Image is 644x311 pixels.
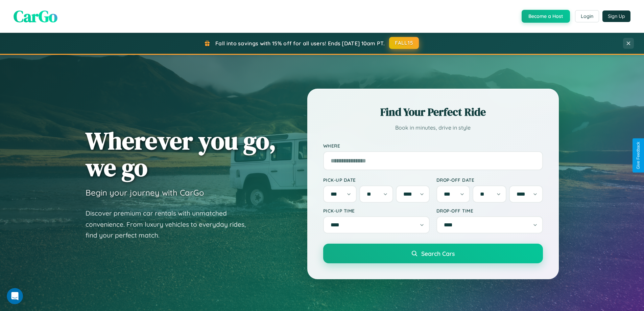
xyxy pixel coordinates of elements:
p: Book in minutes, drive in style [323,123,543,133]
span: Search Cars [421,250,455,257]
h1: Wherever you go, we go [86,127,276,181]
button: Sign Up [602,10,630,22]
label: Pick-up Date [323,177,430,183]
label: Drop-off Date [436,177,543,183]
iframe: Intercom live chat [7,288,23,304]
span: CarGo [14,5,57,27]
span: Fall into savings with 15% off for all users! Ends [DATE] 10am PT. [215,40,385,47]
label: Pick-up Time [323,208,430,214]
button: FALL15 [389,37,419,49]
label: Drop-off Time [436,208,543,214]
h3: Begin your journey with CarGo [86,187,204,198]
div: Give Feedback [636,142,641,169]
button: Become a Host [522,10,570,23]
button: Login [575,10,599,22]
button: Search Cars [323,244,543,263]
h2: Find Your Perfect Ride [323,105,543,119]
label: Where [323,143,543,149]
p: Discover premium car rentals with unmatched convenience. From luxury vehicles to everyday rides, ... [86,208,255,241]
